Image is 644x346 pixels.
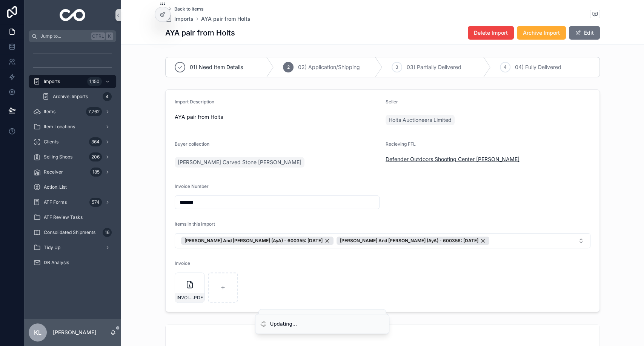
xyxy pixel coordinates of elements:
span: Invoice Number [175,183,209,189]
a: AYA pair from Holts [201,15,251,23]
span: Items in this import [175,221,215,227]
a: Holts Auctioneers Limited [386,115,455,125]
span: Tidy Up [44,245,60,251]
span: [PERSON_NAME] And [PERSON_NAME] (AyA) - 600356: [DATE] [340,238,478,244]
span: Holts Auctioneers Limited [389,116,452,124]
span: Jump to... [40,33,88,39]
button: Jump to...CtrlK [29,30,116,42]
span: 02) Application/Shipping [298,63,360,71]
a: Action_List [29,180,116,194]
a: [PERSON_NAME] Carved Stone [PERSON_NAME] [175,157,304,168]
a: Imports [165,15,194,23]
span: Imports [174,15,194,23]
span: [PERSON_NAME] Carved Stone [PERSON_NAME] [178,158,301,166]
span: Clients [44,139,58,145]
span: Import Description [175,99,214,105]
h1: AYA pair from Holts [165,28,235,38]
span: Selling Shops [44,154,72,160]
button: Unselect 14818 [337,237,489,245]
a: ATF Review Tasks [29,211,116,224]
div: 574 [89,198,102,207]
span: INVOICE_A0325_HT00069767 [177,295,193,301]
span: 2 [287,64,290,70]
a: Item Locations [29,120,116,134]
span: Archive Import [523,29,560,37]
span: KL [34,328,41,337]
span: Item Locations [44,124,75,130]
span: Action_List [44,184,67,190]
div: 4 [103,92,112,101]
span: .PDF [193,295,203,301]
a: Items7,762 [29,105,116,118]
div: Updating... [270,320,297,328]
span: Invoice [175,260,190,266]
button: Archive Import [517,26,566,40]
p: [PERSON_NAME] [53,329,96,336]
a: Consolidated Shipments16 [29,226,116,239]
div: 1,150 [87,77,102,86]
span: Consolidated Shipments [44,229,95,235]
span: 3 [395,64,398,70]
a: Receiver185 [29,165,116,179]
span: DB Analysis [44,260,69,266]
span: Imports [44,78,60,85]
div: scrollable content [24,42,121,279]
span: 4 [504,64,507,70]
span: Archive: Imports [53,94,88,100]
span: Recieving FFL [386,141,416,147]
span: ATF Forms [44,199,67,205]
button: Edit [569,26,600,40]
div: 7,762 [86,107,102,116]
div: 185 [90,168,102,177]
a: Imports1,150 [29,75,116,88]
img: App logo [60,9,86,21]
a: Defender Outdoors Shooting Center [PERSON_NAME] [386,155,520,163]
span: Delete Import [474,29,508,37]
div: 16 [103,228,112,237]
span: [PERSON_NAME] And [PERSON_NAME] (AyA) - 600355: [DATE] [184,238,323,244]
button: Delete Import [468,26,514,40]
span: Ctrl [91,32,105,40]
div: 206 [89,152,102,161]
span: Items [44,109,55,115]
div: 364 [89,137,102,146]
a: Archive: Imports4 [38,90,116,103]
span: 01) Need Item Details [190,63,243,71]
span: Seller [386,99,398,105]
span: AYA pair from Holts [175,113,380,121]
span: 04) Fully Delivered [515,63,561,71]
span: Buyer collection [175,141,209,147]
span: 03) Partially Delivered [407,63,461,71]
button: Select Button [175,233,590,248]
a: ATF Forms574 [29,195,116,209]
button: Unselect 14817 [181,237,334,245]
span: K [106,33,112,39]
a: Back to Items [165,6,203,12]
a: Tidy Up [29,241,116,254]
span: Back to Items [174,6,203,12]
a: DB Analysis [29,256,116,269]
a: Selling Shops206 [29,150,116,164]
span: Receiver [44,169,63,175]
a: Clients364 [29,135,116,149]
span: ATF Review Tasks [44,214,83,220]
